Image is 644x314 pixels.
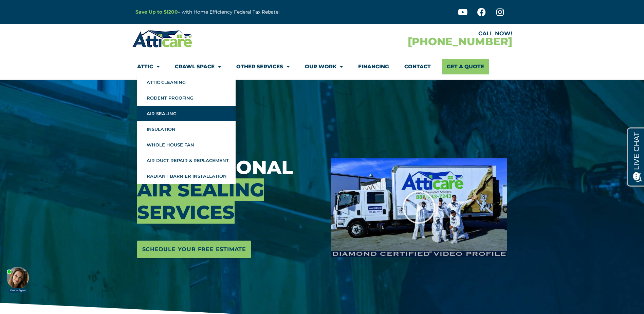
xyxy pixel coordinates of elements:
[404,59,431,74] a: Contact
[402,190,436,224] div: Play Video
[137,90,236,106] a: Rodent Proofing
[137,59,160,74] a: Attic
[137,106,236,121] a: Air Sealing
[137,74,236,184] ul: Attic
[3,253,41,294] iframe: Chat Invitation
[137,59,507,74] nav: Menu
[137,178,264,224] span: Air Sealing Services
[137,121,236,137] a: Insulation
[142,244,246,255] span: Schedule Your Free Estimate
[137,156,321,224] h3: Professional
[135,9,178,15] a: Save Up to $1200
[322,31,512,36] div: CALL NOW!
[137,241,252,258] a: Schedule Your Free Estimate
[137,74,236,90] a: Attic Cleaning
[358,59,389,74] a: Financing
[442,59,489,74] a: Get A Quote
[175,59,221,74] a: Crawl Space
[17,5,55,14] span: Opens a chat window
[137,168,236,184] a: Radiant Barrier Installation
[305,59,343,74] a: Our Work
[236,59,290,74] a: Other Services
[137,153,236,168] a: Air Duct Repair & Replacement
[135,8,355,16] p: – with Home Efficiency Federal Tax Rebate!
[137,137,236,153] a: Whole House Fan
